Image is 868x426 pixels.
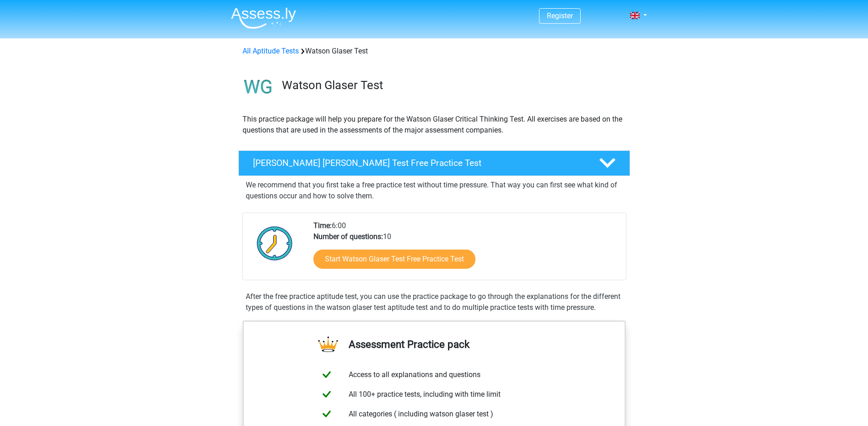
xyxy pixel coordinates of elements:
[547,11,573,20] a: Register
[242,291,626,313] div: After the free practice aptitude test, you can use the practice package to go through the explana...
[239,68,278,106] img: watson glaser test
[252,220,298,266] img: Clock
[313,221,332,230] b: Time:
[246,180,623,202] p: We recommend that you first take a free practice test without time pressure. That way you can fir...
[253,158,584,168] h4: [PERSON_NAME] [PERSON_NAME] Test Free Practice Test
[239,46,630,57] div: Watson Glaser Test
[243,47,299,55] a: All Aptitude Tests
[307,220,625,280] div: 6:00 10
[243,114,626,136] p: This practice package will help you prepare for the Watson Glaser Critical Thinking Test. All exe...
[235,150,634,176] a: [PERSON_NAME] [PERSON_NAME] Test Free Practice Test
[282,78,623,92] h3: Watson Glaser Test
[313,250,475,269] a: Start Watson Glaser Test Free Practice Test
[313,232,383,241] b: Number of questions:
[231,7,296,29] img: Assessly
